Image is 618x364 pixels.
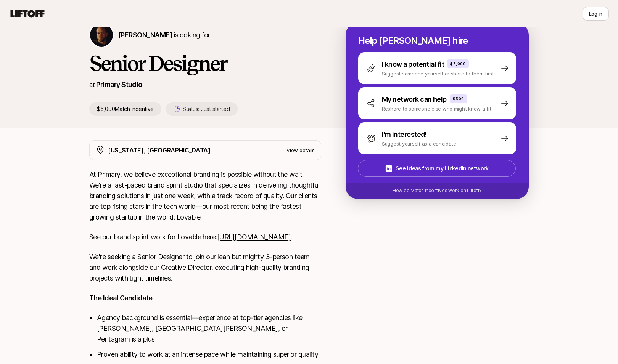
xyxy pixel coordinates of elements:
li: Proven ability to work at an intense pace while maintaining superior quality [97,349,321,360]
h1: Senior Designer [89,52,321,75]
strong: The Ideal Candidate [89,294,153,302]
a: [URL][DOMAIN_NAME] [217,233,291,241]
p: $5,000 [450,61,466,67]
img: Nicholas Pattison [90,24,113,47]
p: $5,000 Match Incentive [89,102,161,116]
p: Suggest yourself as a candidate [382,140,456,148]
button: See ideas from my LinkedIn network [358,160,516,177]
span: [PERSON_NAME] [118,31,172,39]
p: Status: [183,104,230,114]
p: I know a potential fit [382,59,444,70]
p: See our brand sprint work for Lovable here: . [89,232,321,242]
p: I'm interested! [382,129,427,140]
p: $500 [453,96,464,102]
button: Log in [583,7,609,21]
p: How do Match Incentives work on Liftoff? [393,187,482,194]
a: Primary Studio [96,80,142,88]
p: Help [PERSON_NAME] hire [358,35,516,46]
li: Agency background is essential—experience at top-tier agencies like [PERSON_NAME], [GEOGRAPHIC_DA... [97,313,321,345]
p: See ideas from my LinkedIn network [396,164,488,173]
p: Reshare to someone else who might know a fit [382,105,491,112]
p: At Primary, we believe exceptional branding is possible without the wait. We're a fast-paced bran... [89,169,321,223]
p: My network can help [382,94,447,105]
p: Suggest someone yourself or share to them first [382,70,494,77]
span: Just started [201,106,230,112]
p: at [89,80,95,90]
p: [US_STATE], [GEOGRAPHIC_DATA] [108,145,211,155]
p: We're seeking a Senior Designer to join our lean but mighty 3-person team and work alongside our ... [89,252,321,284]
p: is looking for [118,30,210,40]
p: View details [286,146,315,154]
